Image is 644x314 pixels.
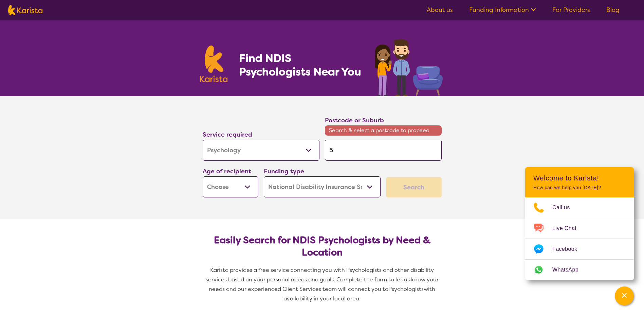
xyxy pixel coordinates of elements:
span: Live Chat [552,223,585,233]
div: Channel Menu [525,167,634,280]
label: Funding type [264,167,304,175]
label: Age of recipient [203,167,251,175]
img: psychology [372,37,444,96]
a: About us [427,6,453,14]
ul: Choose channel [525,197,634,280]
img: Karista logo [8,5,42,15]
span: Psychologists [388,285,424,293]
h1: Find NDIS Psychologists Near You [239,51,365,78]
span: Call us [552,203,578,213]
a: Web link opens in a new tab. [525,260,634,280]
p: How can we help you [DATE]? [533,185,626,191]
a: Blog [606,6,620,14]
h2: Easily Search for NDIS Psychologists by Need & Location [208,234,436,259]
h2: Welcome to Karista! [533,174,626,182]
a: Funding Information [469,6,536,14]
label: Service required [203,130,252,139]
input: Type [325,140,442,161]
span: Facebook [552,244,585,254]
label: Postcode or Suburb [325,116,384,124]
a: For Providers [552,6,590,14]
button: Channel Menu [615,286,634,306]
span: WhatsApp [552,265,587,275]
img: Karista logo [200,46,228,82]
span: Karista provides a free service connecting you with Psychologists and other disability services b... [206,266,440,293]
span: Search & select a postcode to proceed [325,125,442,136]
